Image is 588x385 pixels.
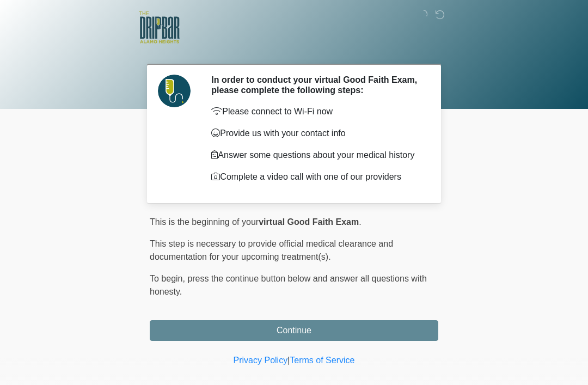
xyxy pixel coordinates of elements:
p: Answer some questions about your medical history [211,149,422,162]
span: This step is necessary to provide official medical clearance and documentation for your upcoming ... [150,239,393,261]
strong: virtual Good Faith Exam [259,217,359,227]
button: Continue [150,320,438,341]
span: press the continue button below and answer all questions with honesty. [150,274,427,296]
img: Agent Avatar [158,75,191,107]
p: Please connect to Wi-Fi now [211,105,422,118]
span: This is the beginning of your [150,217,259,227]
a: Privacy Policy [234,356,288,365]
p: Complete a video call with one of our providers [211,170,422,184]
span: . [359,217,361,227]
a: Terms of Service [290,356,354,365]
a: | [287,356,290,365]
span: To begin, [150,274,187,283]
p: Provide us with your contact info [211,127,422,140]
img: The DRIPBaR - Alamo Heights Logo [139,8,180,47]
h2: In order to conduct your virtual Good Faith Exam, please complete the following steps: [211,75,422,95]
